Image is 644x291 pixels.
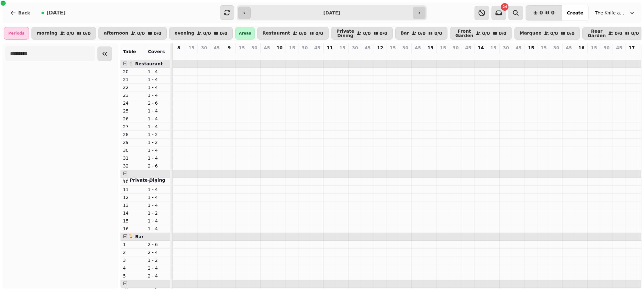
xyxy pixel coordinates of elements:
p: 0 [264,52,269,58]
p: 0 / 0 [380,31,387,36]
p: 0 [327,52,332,58]
button: [DATE] [36,5,71,20]
p: 1 - 4 [148,147,168,153]
p: 30 [452,45,458,51]
p: 45 [214,45,219,51]
p: 0 [629,52,634,58]
p: 2 - 4 [148,249,168,255]
p: 0 [478,52,483,58]
p: 0 [579,52,584,58]
p: 30 [553,45,559,51]
span: The Knife and [PERSON_NAME] [595,10,626,16]
p: 15 [123,218,143,224]
p: 0 [566,52,571,58]
p: 10 [123,178,143,185]
p: 0 [516,52,521,58]
p: Bar [401,31,409,36]
p: Marquee [520,31,541,36]
p: 1 - 2 [148,178,168,185]
p: 32 [123,163,143,169]
p: 15 [541,45,547,51]
p: 15 [289,45,295,51]
button: Marquee0/00/0 [514,27,580,40]
p: 4 [123,265,143,271]
p: 0 [315,52,320,58]
p: 15 [591,45,597,51]
p: 12 [377,45,383,51]
span: 0 [539,10,543,15]
p: 1 - 4 [148,76,168,83]
span: [DATE] [47,10,66,15]
p: 0 [503,52,508,58]
p: 27 [123,124,143,130]
p: 0 [189,52,194,58]
p: 9 [228,45,231,51]
p: 1 [123,241,143,248]
p: 16 [578,45,584,51]
p: 0 / 0 [418,31,426,36]
p: 25 [123,108,143,114]
button: The Knife and [PERSON_NAME] [591,7,639,19]
button: evening0/00/0 [169,27,233,40]
p: 45 [515,45,521,51]
p: 11 [327,45,333,51]
div: Periods [4,27,29,40]
p: 1 - 2 [148,257,168,263]
p: 0 / 0 [154,31,162,36]
p: 8 [177,45,180,51]
p: 0 [252,52,257,58]
p: 45 [364,45,370,51]
p: 0 [214,52,219,58]
p: 0 / 0 [220,31,228,36]
button: Bar0/00/0 [395,27,447,40]
p: 1 - 4 [148,186,168,193]
button: Front Garden0/00/0 [450,27,512,40]
button: Collapse sidebar [97,47,112,61]
button: Restaurant0/00/0 [257,27,329,40]
p: 0 [466,52,471,58]
p: 21 [123,76,143,83]
p: 45 [566,45,572,51]
p: 14 [478,45,484,51]
p: 0 / 0 [83,31,91,36]
p: 0 [403,52,408,58]
p: 30 [251,45,257,51]
p: 1 - 2 [148,210,168,216]
p: 2 - 4 [148,265,168,271]
p: 23 [123,92,143,98]
p: 0 [202,52,207,58]
p: 1 - 4 [148,226,168,232]
p: 17 [629,45,635,51]
p: 0 [554,52,559,58]
p: 0 [176,52,181,58]
p: 30 [402,45,408,51]
span: Create [567,11,583,15]
p: 0 [617,52,622,58]
p: 15 [440,45,446,51]
p: 0 / 0 [499,31,507,36]
p: 3 [123,257,143,263]
p: 15 [188,45,194,51]
p: 1 - 2 [148,131,168,138]
p: 30 [123,147,143,153]
p: Front Garden [455,29,473,38]
p: 29 [123,139,143,145]
p: 0 / 0 [315,31,323,36]
p: 0 / 0 [550,31,558,36]
p: 2 - 6 [148,163,168,169]
span: Back [18,11,30,15]
p: 45 [415,45,421,51]
p: 30 [603,45,609,51]
p: 15 [490,45,496,51]
p: afternoon [104,31,128,36]
p: 2 - 6 [148,241,168,248]
button: 00 [526,5,562,20]
button: Back [5,5,35,20]
p: 30 [302,45,308,51]
p: evening [175,31,194,36]
p: 0 / 0 [614,31,622,36]
p: 0 / 0 [203,31,211,36]
p: 11 [123,186,143,193]
span: Table [123,49,136,54]
p: 0 / 0 [631,31,639,36]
